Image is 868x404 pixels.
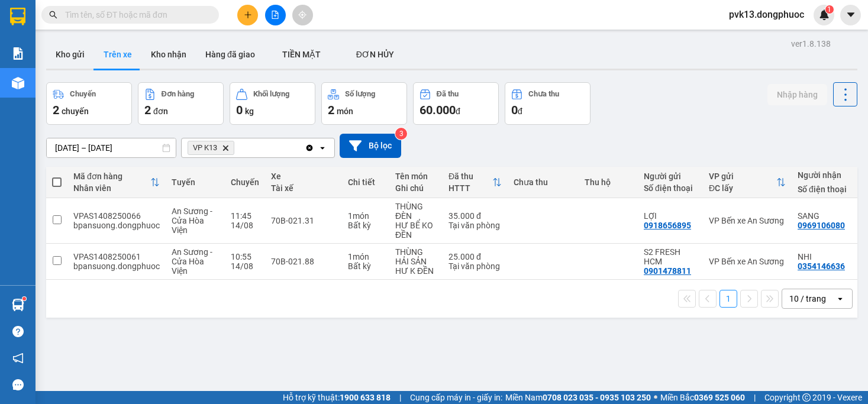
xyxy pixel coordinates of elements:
[348,221,383,230] div: Bất kỳ
[395,247,437,266] div: THÙNG HẢI SẢN
[337,106,353,116] span: món
[193,143,217,153] span: VP K13
[231,261,259,271] div: 14/08
[348,211,383,221] div: 1 món
[271,172,336,181] div: Xe
[644,211,697,221] div: LỢI
[511,103,518,117] span: 0
[719,7,814,22] span: pvk13.dongphuoc
[518,106,522,116] span: đ
[67,167,166,198] th: Toggle SortBy
[825,5,834,14] sup: 1
[448,252,502,261] div: 25.000 đ
[73,252,160,261] div: VPAS1408250061
[395,202,437,221] div: THÙNG ĐÈN
[12,379,24,390] span: message
[70,90,96,98] div: Chuyến
[694,393,745,402] strong: 0369 525 060
[49,11,57,19] span: search
[12,77,24,89] img: warehouse-icon
[73,261,160,271] div: bpansuong.dongphuoc
[244,11,252,19] span: plus
[448,172,492,181] div: Đã thu
[73,221,160,230] div: bpansuong.dongphuoc
[10,8,25,25] img: logo-vxr
[798,211,851,221] div: SANG
[528,90,559,98] div: Chưa thu
[236,103,243,117] span: 0
[222,144,229,151] svg: Delete
[230,82,315,125] button: Khối lượng0kg
[660,391,745,404] span: Miền Bắc
[703,167,792,198] th: Toggle SortBy
[22,297,26,300] sup: 1
[443,167,508,198] th: Toggle SortBy
[798,170,851,180] div: Người nhận
[237,5,258,25] button: plus
[719,290,737,308] button: 1
[399,391,401,404] span: |
[819,9,830,20] img: icon-new-feature
[271,183,336,193] div: Tài xế
[709,183,776,193] div: ĐC lấy
[798,261,845,271] div: 0354146636
[846,9,856,20] span: caret-down
[162,90,194,98] div: Đơn hàng
[644,172,697,181] div: Người gửi
[798,221,845,230] div: 0969106080
[141,40,196,69] button: Kho nhận
[448,261,502,271] div: Tại văn phòng
[448,183,492,193] div: HTTT
[46,82,132,125] button: Chuyến2chuyến
[437,90,459,98] div: Đã thu
[12,326,24,337] span: question-circle
[12,299,24,311] img: warehouse-icon
[644,266,691,276] div: 0901478811
[448,221,502,230] div: Tại văn phòng
[172,206,212,235] span: An Sương - Cửa Hòa Viện
[231,211,259,221] div: 11:45
[709,172,776,181] div: VP gửi
[62,106,89,116] span: chuyến
[840,5,861,25] button: caret-down
[298,11,306,19] span: aim
[644,247,697,266] div: S2 FRESH HCM
[271,257,336,266] div: 70B-021.88
[356,50,394,59] span: ĐƠN HỦY
[340,134,401,158] button: Bộ lọc
[245,106,254,116] span: kg
[789,293,826,305] div: 10 / trang
[144,103,151,117] span: 2
[237,142,238,154] input: Selected VP K13.
[709,216,786,225] div: VP Bến xe An Sương
[420,103,456,117] span: 60.000
[345,90,375,98] div: Số lượng
[12,353,24,364] span: notification
[456,106,460,116] span: đ
[231,252,259,261] div: 10:55
[505,391,651,404] span: Miền Nam
[644,183,697,193] div: Số điện thoại
[798,185,851,194] div: Số điện thoại
[94,40,141,69] button: Trên xe
[395,266,437,276] div: HƯ K ĐỀN
[505,82,591,125] button: Chưa thu0đ
[802,393,811,402] span: copyright
[172,177,219,187] div: Tuyến
[543,393,651,402] strong: 0708 023 035 - 0935 103 250
[395,128,407,140] sup: 3
[348,177,383,187] div: Chi tiết
[12,47,24,60] img: solution-icon
[835,294,845,303] svg: open
[709,257,786,266] div: VP Bến xe An Sương
[644,221,691,230] div: 0918656895
[395,183,437,193] div: Ghi chú
[73,183,150,193] div: Nhân viên
[410,391,502,404] span: Cung cấp máy in - giấy in:
[231,221,259,230] div: 14/08
[253,90,289,98] div: Khối lượng
[791,37,831,50] div: ver 1.8.138
[172,247,212,276] span: An Sương - Cửa Hòa Viện
[395,172,437,181] div: Tên món
[767,84,827,105] button: Nhập hàng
